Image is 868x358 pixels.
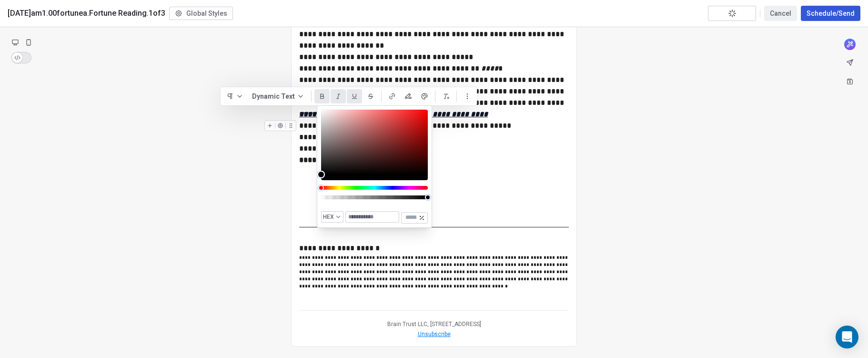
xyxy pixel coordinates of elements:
[801,6,860,21] button: Schedule/Send
[321,195,428,199] div: Alpha
[836,326,858,348] div: Open Intercom Messenger
[321,211,343,223] button: HEX
[764,6,797,21] button: Cancel
[321,186,428,190] div: Hue
[248,89,308,103] button: Dynamic Text
[321,110,428,174] div: Color
[8,8,165,19] span: [DATE]am1.00fortunea.Fortune Reading.1of3
[169,7,233,20] button: Global Styles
